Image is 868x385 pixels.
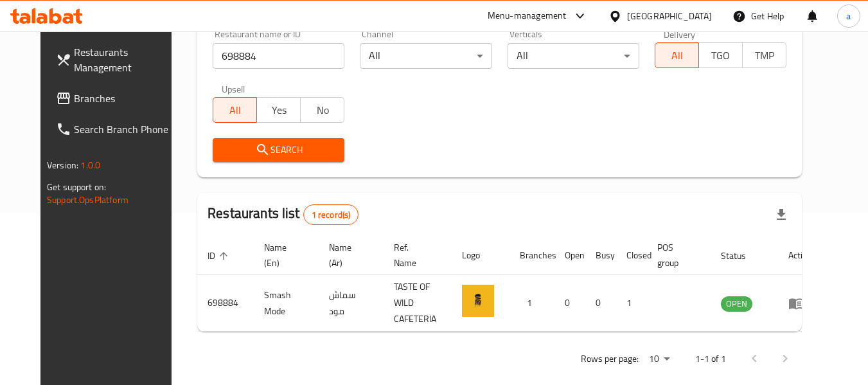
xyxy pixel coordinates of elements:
div: All [360,43,492,69]
button: TGO [698,42,743,68]
span: POS group [657,240,695,271]
span: TMP [748,46,781,65]
a: Restaurants Management [46,37,186,83]
td: 1 [616,275,647,332]
span: Name (Ar) [329,240,368,271]
span: ID [208,248,232,264]
label: Delivery [664,30,696,39]
td: سماش مود [319,275,384,332]
button: Search [213,138,344,162]
th: Closed [616,236,647,275]
th: Open [554,236,585,275]
td: 698884 [197,275,254,332]
th: Busy [585,236,616,275]
table: enhanced table [197,236,822,332]
td: 1 [509,275,554,332]
th: Logo [452,236,509,275]
span: All [218,101,252,120]
td: 0 [554,275,585,332]
input: Search for restaurant name or ID.. [213,43,344,69]
td: TASTE OF WILD CAFETERIA [384,275,452,332]
a: Search Branch Phone [46,114,186,145]
p: 1-1 of 1 [695,351,726,367]
a: Support.OpsPlatform [47,192,128,208]
th: Action [778,236,822,275]
span: Name (En) [264,240,303,271]
div: All [508,43,639,69]
div: Export file [766,199,797,230]
span: Yes [262,101,296,120]
p: Rows per page: [581,351,639,367]
button: No [300,97,344,123]
button: All [655,42,699,68]
div: OPEN [721,296,752,312]
span: No [306,101,339,120]
div: [GEOGRAPHIC_DATA] [627,9,712,23]
span: OPEN [721,296,752,311]
img: Smash Mode [462,285,494,317]
span: Status [721,248,763,264]
button: Yes [256,97,301,123]
h2: Restaurants list [208,204,359,225]
span: a [846,9,851,23]
td: 0 [585,275,616,332]
span: 1.0.0 [80,157,100,174]
span: 1 record(s) [304,209,359,221]
div: Menu [788,296,812,311]
span: Restaurants Management [74,44,175,75]
span: All [660,46,694,65]
th: Branches [509,236,554,275]
span: TGO [704,46,738,65]
a: Branches [46,83,186,114]
span: Search [223,142,334,158]
span: Search Branch Phone [74,121,175,137]
span: Version: [47,157,78,174]
button: TMP [742,42,786,68]
td: Smash Mode [254,275,319,332]
button: All [213,97,257,123]
div: Rows per page: [644,350,675,369]
span: Branches [74,91,175,106]
div: Menu-management [488,8,567,24]
span: Ref. Name [394,240,436,271]
span: Get support on: [47,179,106,195]
div: Total records count [303,204,359,225]
label: Upsell [222,84,245,93]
